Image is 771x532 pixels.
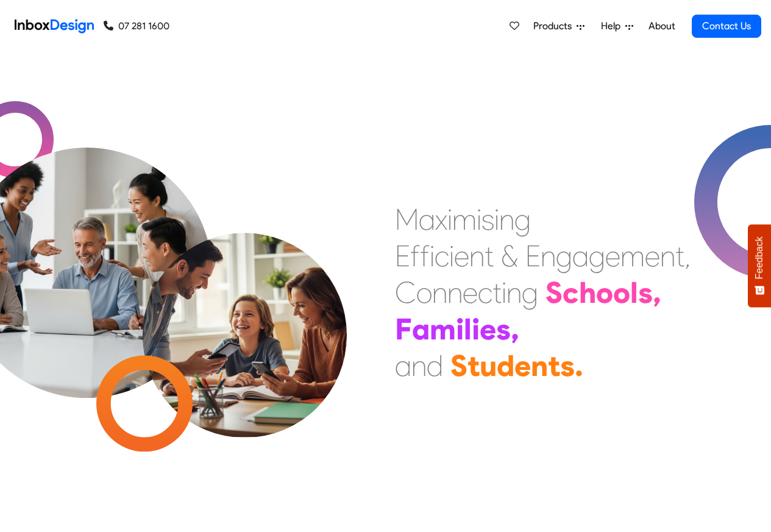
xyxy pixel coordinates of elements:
div: a [572,238,589,274]
div: , [653,274,661,311]
div: g [514,201,531,238]
div: a [412,311,430,347]
div: n [432,274,447,311]
div: c [435,238,449,274]
div: n [447,274,463,311]
div: c [563,274,579,311]
div: s [496,311,511,347]
div: E [395,238,410,274]
div: n [660,238,675,274]
div: o [596,274,613,311]
div: S [545,274,563,311]
div: e [480,311,496,347]
div: i [449,238,454,274]
div: e [463,274,478,311]
div: g [522,274,538,311]
div: S [450,347,467,384]
div: m [452,201,477,238]
div: t [675,238,684,274]
div: m [430,311,456,347]
div: d [427,347,443,384]
div: l [630,274,638,311]
div: g [556,238,572,274]
a: About [645,14,678,38]
div: o [613,274,630,311]
div: a [395,347,411,384]
a: 07 281 1600 [104,19,169,34]
div: t [485,238,494,274]
div: g [589,238,605,274]
div: u [480,347,497,384]
div: i [456,311,464,347]
button: Feedback - Show survey [748,224,771,307]
a: Contact Us [692,15,761,38]
div: i [502,274,506,311]
div: i [477,201,481,238]
div: l [464,311,472,347]
div: C [395,274,416,311]
div: e [454,238,469,274]
div: c [478,274,492,311]
div: n [499,201,514,238]
div: n [469,238,485,274]
div: d [497,347,514,384]
div: i [430,238,435,274]
div: o [416,274,432,311]
div: F [395,311,412,347]
a: Help [596,14,638,38]
div: n [531,347,548,384]
div: t [492,274,502,311]
div: e [514,347,531,384]
div: s [560,347,575,384]
div: & [501,238,518,274]
div: s [481,201,494,238]
div: , [684,238,691,274]
div: , [511,311,519,347]
div: n [506,274,522,311]
div: E [525,238,541,274]
div: n [541,238,556,274]
div: Maximising Efficient & Engagement, Connecting Schools, Families, and Students. [395,201,691,384]
div: f [410,238,420,274]
div: n [411,347,427,384]
div: t [548,347,560,384]
span: Products [533,19,577,34]
span: Feedback [754,236,765,279]
div: m [620,238,645,274]
div: f [420,238,430,274]
img: parents_with_child.png [117,182,372,438]
div: e [605,238,620,274]
div: M [395,201,419,238]
div: e [645,238,660,274]
a: Products [528,14,589,38]
div: a [419,201,435,238]
div: . [575,347,583,384]
div: x [435,201,447,238]
div: i [447,201,452,238]
span: Help [601,19,625,34]
div: t [467,347,480,384]
div: h [579,274,596,311]
div: i [494,201,499,238]
div: i [472,311,480,347]
div: s [638,274,653,311]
